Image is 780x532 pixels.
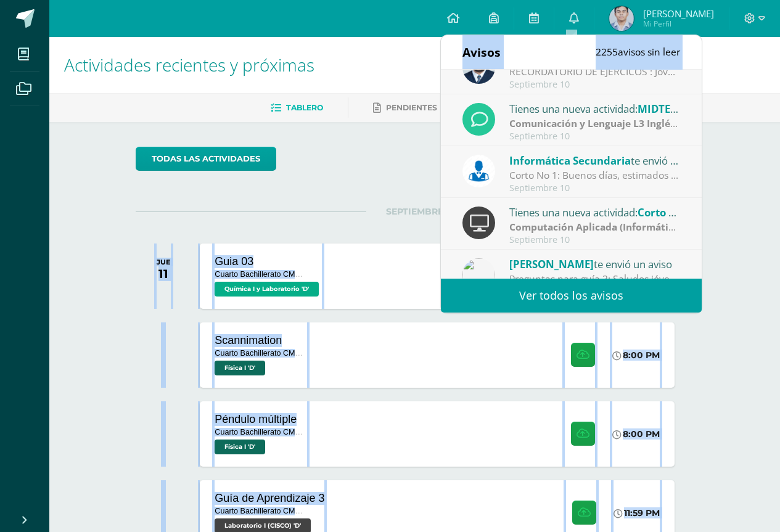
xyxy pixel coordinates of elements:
div: Péndulo múltiple [215,413,307,426]
span: Cuarto Bachillerato CMP Bachillerato en CCLL con Orientación en Computación [215,428,307,436]
a: Ver todos los avisos [441,279,702,313]
div: RECORDATORIO DE EJERCICOS : Jovenes buenas tardes, un gusto saludarlos. Les recuerdo de traer los... [509,65,681,79]
div: Septiembre 10 [509,80,681,90]
div: 8:00 PM [612,350,660,361]
span: Pendientes de entrega [386,103,491,112]
span: Corto No 1 [638,205,692,219]
span: SEPTIEMBRE [366,206,463,217]
a: Tablero [271,98,323,118]
strong: Computación Aplicada (Informática) [509,220,682,234]
span: Tablero [286,103,323,112]
div: Tienes una nueva actividad: [509,100,681,117]
a: Pendientes de entrega [373,98,491,118]
div: 11:59 PM [614,507,660,518]
div: Guía de Aprendizaje 3 [215,492,324,505]
a: todas las Actividades [136,147,276,171]
span: Cuarto Bachillerato CMP Bachillerato en CCLL con Orientación en Computación [215,349,307,358]
span: avisos sin leer [596,45,680,59]
img: 6dfd641176813817be49ede9ad67d1c4.png [462,258,495,291]
span: Física I 'D' [215,361,265,375]
div: te envió un aviso [509,152,681,168]
span: 2255 [596,45,618,59]
span: [PERSON_NAME] [643,7,714,20]
span: Mi Perfil [643,18,714,29]
strong: Comunicación y Lenguaje L3 Inglés [509,117,678,130]
img: c91b06815f95a291c203c8145eecbbcc.png [609,6,634,31]
span: [PERSON_NAME] [509,257,594,271]
div: Septiembre 10 [509,131,681,142]
span: Actividades recientes y próximas [64,53,314,76]
div: Guia 03 [215,255,322,268]
div: Avisos [462,35,501,69]
span: Química I y Laboratorio 'D' [215,282,319,297]
span: Informática Secundaria [509,153,631,168]
div: Corto No 1: Buenos días, estimados estudiantes, es un gusto saludarles por este medio. El present... [509,168,681,182]
div: Preguntas para guía 3: Saludos jóvenes, les comparto esta guía de preguntas que eben contestar pa... [509,272,681,286]
div: Septiembre 10 [509,235,681,245]
div: Scannimation [215,334,307,347]
div: Septiembre 10 [509,183,681,194]
span: Cuarto Bachillerato CMP Bachillerato en CCLL con Orientación en Computación [215,270,307,279]
div: 11 [157,266,171,281]
div: | Parcial [509,117,681,131]
div: te envió un aviso [509,256,681,272]
div: JUE [157,258,171,266]
span: Cuarto Bachillerato CMP Bachillerato en CCLL con Orientación en Computación [215,507,307,515]
div: 8:00 PM [612,428,660,440]
span: Física I 'D' [215,440,265,454]
span: MIDTERM [638,102,687,116]
div: | Parcial [509,220,681,234]
img: 6ed6846fa57649245178fca9fc9a58dd.png [462,155,495,187]
div: Tienes una nueva actividad: [509,204,681,220]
